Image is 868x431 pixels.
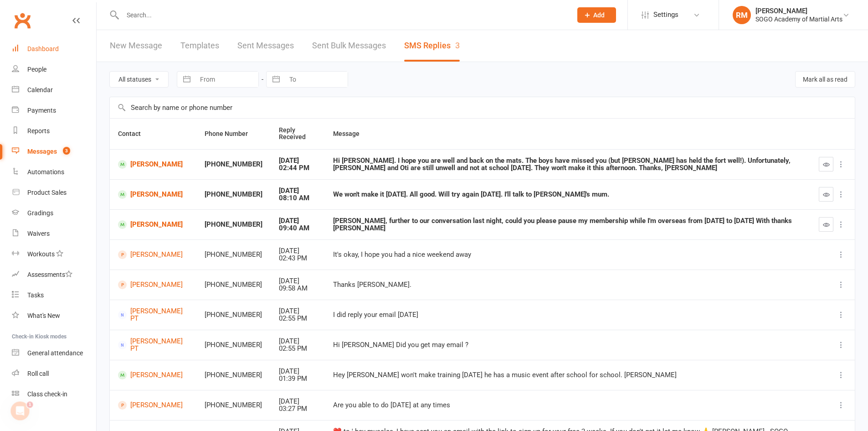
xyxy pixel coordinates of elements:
[279,285,317,292] div: 09:58 AM
[205,371,262,379] div: [PHONE_NUMBER]
[279,217,317,225] div: [DATE]
[12,363,96,384] a: Roll call
[279,194,317,202] div: 08:10 AM
[333,281,802,289] div: Thanks [PERSON_NAME].
[279,315,317,322] div: 02:55 PM
[27,86,53,93] div: Calendar
[653,5,678,25] span: Settings
[27,209,53,217] div: Gradings
[333,251,802,259] div: It's okay, I hope you had a nice weekend away
[27,291,44,299] div: Tasks
[205,401,262,409] div: [PHONE_NUMBER]
[27,189,67,196] div: Product Sales
[325,119,811,149] th: Message
[118,190,188,199] a: [PERSON_NAME]
[27,250,55,258] div: Workouts
[110,97,855,118] input: Search by name or phone number
[110,30,162,62] a: New Message
[279,338,317,345] div: [DATE]
[12,203,96,223] a: Gradings
[12,141,96,162] a: Messages 3
[195,72,258,87] input: From
[12,59,96,80] a: People
[27,148,57,155] div: Messages
[279,254,317,262] div: 02:43 PM
[27,370,49,377] div: Roll call
[180,30,219,62] a: Templates
[27,312,60,319] div: What's New
[118,401,188,410] a: [PERSON_NAME]
[27,230,50,237] div: Waivers
[63,147,70,155] span: 3
[27,168,64,176] div: Automations
[9,400,31,422] iframe: Intercom live chat
[11,9,34,32] a: Clubworx
[795,71,855,88] button: Mark all as read
[118,220,188,229] a: [PERSON_NAME]
[27,349,83,357] div: General attendance
[279,307,317,315] div: [DATE]
[12,80,96,100] a: Calendar
[205,341,262,349] div: [PHONE_NUMBER]
[279,375,317,383] div: 01:39 PM
[12,306,96,326] a: What's New
[12,39,96,59] a: Dashboard
[27,127,50,135] div: Reports
[12,244,96,265] a: Workouts
[284,72,348,87] input: To
[333,157,802,172] div: Hi [PERSON_NAME]. I hope you are well and back on the mats. The boys have missed you (but [PERSON...
[205,191,262,198] div: [PHONE_NUMBER]
[279,247,317,255] div: [DATE]
[118,338,188,353] a: [PERSON_NAME] PT
[118,280,188,289] a: [PERSON_NAME]
[271,119,325,149] th: Reply Received
[755,15,842,23] div: SOGO Academy of Martial Arts
[120,9,565,21] input: Search...
[12,265,96,285] a: Assessments
[28,400,35,407] span: 1
[27,45,59,52] div: Dashboard
[312,30,386,62] a: Sent Bulk Messages
[118,307,188,322] a: [PERSON_NAME] PT
[27,271,72,278] div: Assessments
[12,285,96,306] a: Tasks
[279,164,317,172] div: 02:44 PM
[205,251,262,259] div: [PHONE_NUMBER]
[279,398,317,405] div: [DATE]
[237,30,294,62] a: Sent Messages
[733,6,751,24] div: RM
[196,119,271,149] th: Phone Number
[12,384,96,405] a: Class kiosk mode
[279,187,317,195] div: [DATE]
[593,11,605,19] span: Add
[118,250,188,259] a: [PERSON_NAME]
[12,100,96,121] a: Payments
[333,371,802,379] div: Hey [PERSON_NAME] won't make training [DATE] he has a music event after school for school. [PERSO...
[12,223,96,244] a: Waivers
[12,343,96,363] a: General attendance kiosk mode
[279,277,317,285] div: [DATE]
[279,405,317,413] div: 03:27 PM
[333,401,802,409] div: Are you able to do [DATE] at any times
[333,191,802,198] div: We won't make it [DATE]. All good. Will try again [DATE]. I'll talk to [PERSON_NAME]'s mum.
[577,7,616,23] button: Add
[12,121,96,141] a: Reports
[118,160,188,169] a: [PERSON_NAME]
[333,341,802,349] div: Hi [PERSON_NAME] Did you get may email ?
[279,345,317,353] div: 02:55 PM
[279,157,317,165] div: [DATE]
[279,368,317,375] div: [DATE]
[755,7,842,15] div: [PERSON_NAME]
[404,30,460,62] a: SMS Replies3
[27,66,46,73] div: People
[12,182,96,203] a: Product Sales
[205,311,262,319] div: [PHONE_NUMBER]
[333,311,802,319] div: I did reply your email [DATE]
[27,390,67,398] div: Class check-in
[333,217,802,232] div: [PERSON_NAME], further to our conversation last night, could you please pause my membership while...
[205,221,262,228] div: [PHONE_NUMBER]
[455,41,460,50] div: 3
[205,281,262,289] div: [PHONE_NUMBER]
[279,224,317,232] div: 09:40 AM
[12,162,96,182] a: Automations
